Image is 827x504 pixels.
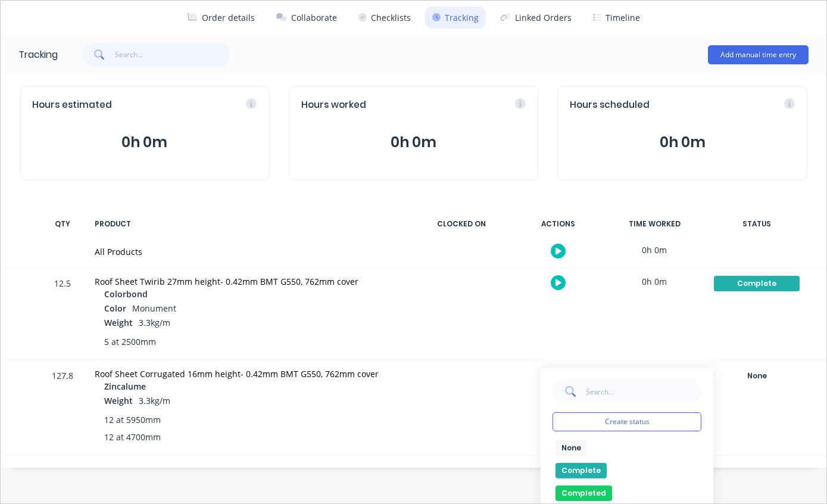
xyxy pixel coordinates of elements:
[713,368,800,384] button: None
[553,412,701,431] button: Create status
[301,131,526,154] button: 0h 0m
[713,275,800,292] button: Complete
[104,413,161,426] span: 12 at 5950mm
[180,7,262,29] button: Order details
[708,45,809,64] button: Add manual time entry
[493,7,579,29] button: Linked Orders
[104,316,133,329] span: Weight
[139,395,170,406] span: 3.3kg/m
[115,43,231,67] input: Search...
[88,211,410,237] div: PRODUCT
[610,360,699,387] div: 0h 0m
[714,368,800,384] div: None
[95,368,402,380] div: Roof Sheet Corrugated 16mm height- 0.42mm BMT G550, 762mm cover
[556,440,587,456] button: None
[610,211,699,237] div: TIME WORKED
[513,211,603,237] div: ACTIONS
[104,380,146,393] span: Zincalume
[104,431,161,443] span: 12 at 4700mm
[351,7,418,29] button: Checklists
[104,335,156,348] span: 5 at 2500mm
[556,486,612,501] button: Completed
[95,275,402,288] div: Roof Sheet Twirib 27mm height- 0.42mm BMT G550, 762mm cover
[706,211,807,237] div: STATUS
[269,7,344,29] button: Collaborate
[104,394,133,407] span: Weight
[714,276,800,291] div: Complete
[556,463,607,478] button: Complete
[132,303,176,314] span: Monument
[18,48,58,62] div: Tracking
[585,379,701,403] input: Search...
[301,98,366,112] span: Hours worked
[610,237,699,263] div: 0h 0m
[32,131,257,154] button: 0h 0m
[570,131,795,154] button: 0h 0m
[45,270,80,360] div: 12.5
[570,98,650,112] span: Hours scheduled
[139,317,170,328] span: 3.3kg/m
[104,302,126,315] span: Color
[32,98,112,112] span: Hours estimated
[104,288,148,300] span: Colorbond
[586,7,647,29] button: Timeline
[425,7,486,29] button: Tracking
[610,268,699,295] div: 0h 0m
[95,245,402,258] div: All Products
[45,211,80,237] div: QTY
[417,211,506,237] div: CLOCKED ON
[45,362,80,455] div: 127.8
